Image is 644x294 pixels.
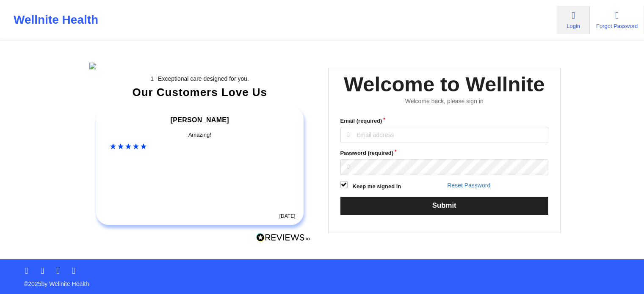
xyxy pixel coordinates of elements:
[171,116,229,124] span: [PERSON_NAME]
[340,197,549,215] button: Submit
[340,117,549,125] label: Email (required)
[89,63,310,69] img: wellnite-auth-hero_200.c722682e.png
[97,75,310,82] li: Exceptional care designed for you.
[447,182,490,189] a: Reset Password
[344,71,545,98] div: Welcome to Wellnite
[279,213,296,219] time: [DATE]
[340,149,549,157] label: Password (required)
[557,6,590,34] a: Login
[334,98,555,105] div: Welcome back, please sign in
[340,127,549,143] input: Email address
[590,6,644,34] a: Forgot Password
[18,274,626,288] p: © 2025 by Wellnite Health
[256,233,310,242] img: Reviews.io Logo
[110,131,290,139] div: Amazing!
[89,88,310,96] div: Our Customers Love Us
[256,233,310,244] a: Reviews.io Logo
[353,182,401,191] label: Keep me signed in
